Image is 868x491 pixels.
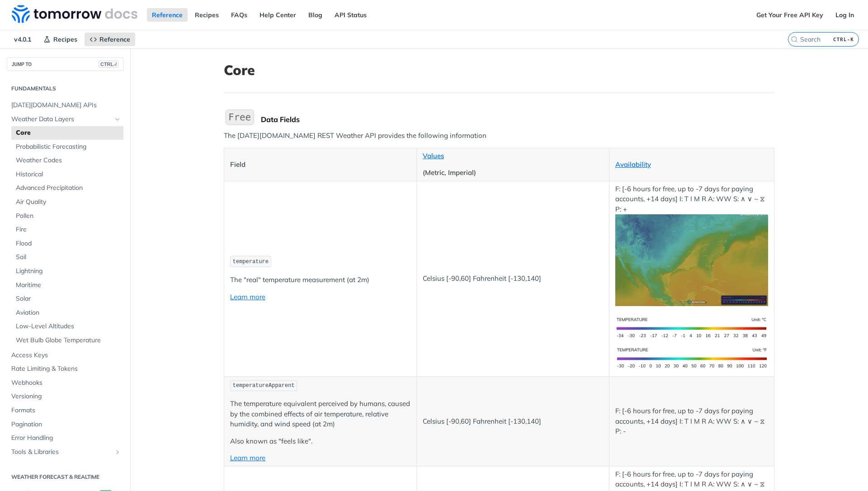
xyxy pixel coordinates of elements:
a: Webhooks [7,376,123,390]
span: Reference [99,35,130,43]
a: Advanced Precipitation [11,181,123,195]
svg: Search [791,36,798,43]
span: Rate Limiting & Tokens [11,364,121,373]
a: Air Quality [11,195,123,209]
p: The [DATE][DOMAIN_NAME] REST Weather API provides the following information [224,131,774,141]
a: Get Your Free API Key [751,8,828,22]
span: Versioning [11,392,121,401]
span: Access Keys [11,351,121,360]
span: Historical [16,170,121,179]
span: Tools & Libraries [11,448,112,457]
button: Hide subpages for Weather Data Layers [114,116,121,123]
a: Maritime [11,279,123,292]
span: Pagination [11,420,121,429]
a: FAQs [226,8,252,22]
a: Weather Data LayersHide subpages for Weather Data Layers [7,113,123,126]
h2: Weather Forecast & realtime [7,473,123,481]
span: temperatureApparent [233,382,295,389]
a: Learn more [230,453,265,462]
span: Expand image [615,323,768,331]
a: Pollen [11,209,123,223]
a: Availability [615,160,651,169]
span: Advanced Precipitation [16,184,121,193]
span: Fire [16,225,121,234]
a: Aviation [11,306,123,320]
h1: Core [224,62,774,78]
span: v4.0.1 [9,33,36,46]
a: Recipes [190,8,224,22]
a: Reference [85,33,135,46]
a: [DATE][DOMAIN_NAME] APIs [7,99,123,112]
div: Data Fields [261,115,774,124]
span: Maritime [16,281,121,290]
p: F: [-6 hours for free, up to -7 days for paying accounts, +14 days] I: T I M R A: WW S: ∧ ∨ ~ ⧖ P: + [615,184,768,306]
a: Weather Codes [11,154,123,167]
span: Core [16,128,121,137]
a: Lightning [11,264,123,278]
a: Reference [147,8,188,22]
a: Access Keys [7,349,123,362]
p: F: [-6 hours for free, up to -7 days for paying accounts, +14 days] I: T I M R A: WW S: ∧ ∨ ~ ⧖ P: - [615,406,768,437]
span: Aviation [16,308,121,317]
span: Formats [11,406,121,415]
a: Fire [11,223,123,236]
a: Pagination [7,418,123,431]
a: Recipes [38,33,82,46]
a: Solar [11,292,123,306]
span: Pollen [16,212,121,221]
a: Historical [11,168,123,181]
a: Flood [11,237,123,250]
a: Blog [303,8,327,22]
button: JUMP TOCTRL-/ [7,57,123,71]
a: Learn more [230,293,265,301]
a: Error Handling [7,431,123,445]
a: Soil [11,250,123,264]
p: The temperature equivalent perceived by humans, caused by the combined effects of air temperature... [230,399,410,430]
a: Versioning [7,390,123,403]
span: Error Handling [11,434,121,443]
span: Probabilistic Forecasting [16,142,121,151]
span: Webhooks [11,378,121,387]
p: The "real" temperature measurement (at 2m) [230,275,410,285]
p: Celsius [-90,60] Fahrenheit [-130,140] [423,416,603,427]
a: Log In [830,8,859,22]
span: Air Quality [16,198,121,207]
span: Lightning [16,267,121,276]
a: Low-Level Altitudes [11,320,123,333]
kbd: CTRL-K [831,35,856,44]
a: API Status [330,8,372,22]
span: temperature [233,259,269,265]
span: Recipes [53,35,77,43]
a: Help Center [255,8,301,22]
p: Field [230,160,410,170]
span: Low-Level Altitudes [16,322,121,331]
span: Weather Data Layers [11,115,112,124]
p: Celsius [-90,60] Fahrenheit [-130,140] [423,274,603,284]
span: Expand image [615,255,768,264]
h2: Fundamentals [7,85,123,93]
a: Values [423,151,444,160]
span: Weather Codes [16,156,121,165]
span: CTRL-/ [99,61,118,68]
a: Rate Limiting & Tokens [7,362,123,376]
span: [DATE][DOMAIN_NAME] APIs [11,101,121,110]
a: Probabilistic Forecasting [11,140,123,154]
a: Core [11,126,123,140]
a: Tools & LibrariesShow subpages for Tools & Libraries [7,445,123,459]
span: Wet Bulb Globe Temperature [16,336,121,345]
button: Show subpages for Tools & Libraries [114,449,121,456]
a: Wet Bulb Globe Temperature [11,334,123,347]
span: Soil [16,253,121,262]
span: Expand image [615,353,768,362]
img: Tomorrow.io Weather API Docs [12,5,137,23]
a: Formats [7,404,123,417]
p: Also known as "feels like". [230,436,410,447]
span: Solar [16,294,121,303]
span: Flood [16,239,121,248]
p: (Metric, Imperial) [423,168,603,178]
